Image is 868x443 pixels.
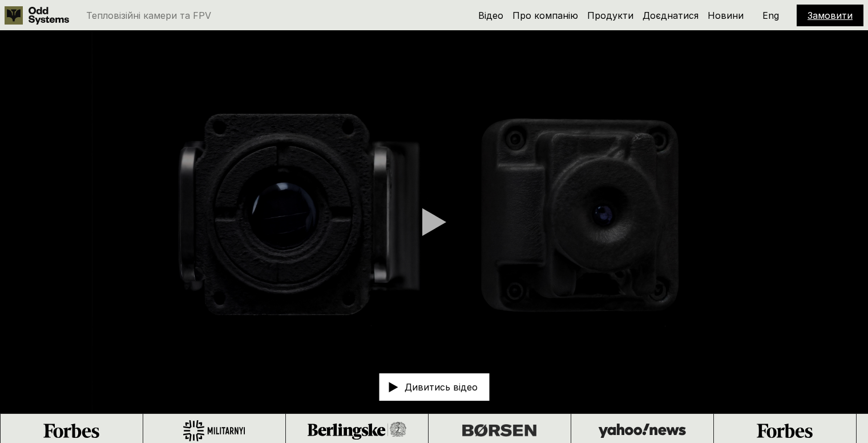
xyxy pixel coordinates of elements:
[708,10,744,21] a: Новини
[478,10,503,21] a: Відео
[808,10,853,21] a: Замовити
[643,10,699,21] a: Доєднатися
[86,11,211,20] p: Тепловізійні камери та FPV
[762,11,779,20] p: Eng
[512,10,578,21] a: Про компанію
[405,382,478,392] p: Дивитись відео
[587,10,633,21] a: Продукти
